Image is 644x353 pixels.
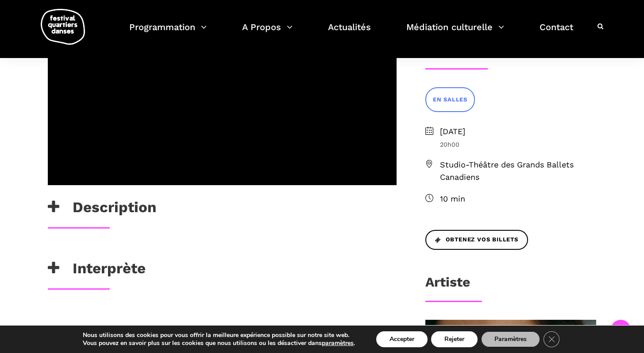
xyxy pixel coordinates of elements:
[440,125,597,138] span: [DATE]
[425,87,475,112] a: EN SALLES
[322,339,354,347] button: paramètres
[376,331,428,347] button: Accepter
[440,159,597,184] span: Studio-Théâtre des Grands Ballets Canadiens
[435,235,518,244] span: Obtenez vos billets
[129,19,207,46] a: Programmation
[440,193,597,206] span: 10 min
[48,260,146,282] h3: Interprète
[328,19,371,46] a: Actualités
[83,339,355,347] p: Vous pouvez en savoir plus sur les cookies que nous utilisons ou les désactiver dans .
[481,331,540,347] button: Paramètres
[83,331,355,339] p: Nous utilisons des cookies pour vous offrir la meilleure expérience possible sur notre site web.
[433,95,467,105] span: EN SALLES
[544,331,559,347] button: Close GDPR Cookie Banner
[425,274,470,296] h3: Artiste
[440,140,597,149] span: 20h00
[425,230,528,250] a: Obtenez vos billets
[431,331,478,347] button: Rejeter
[540,19,573,46] a: Contact
[48,198,156,221] h3: Description
[41,9,85,45] img: logo-fqd-med
[242,19,293,46] a: A Propos
[406,19,504,46] a: Médiation culturelle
